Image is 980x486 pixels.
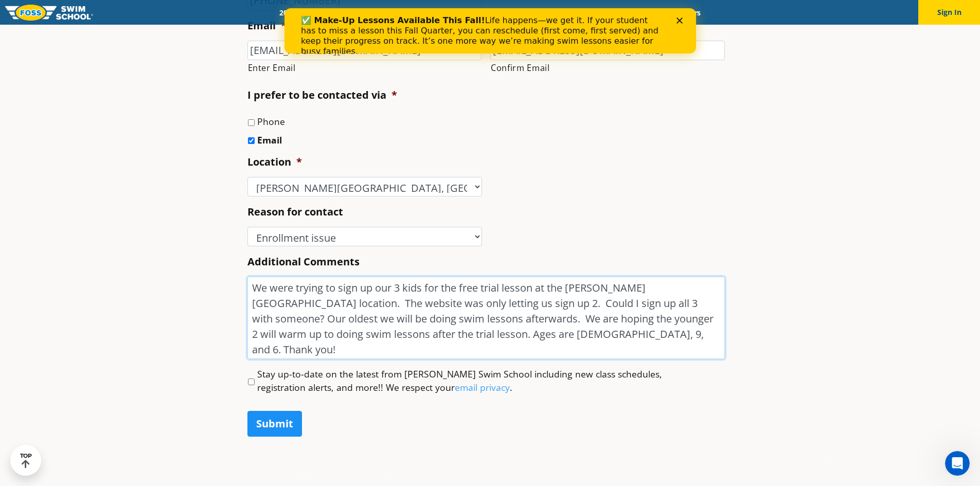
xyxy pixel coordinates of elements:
label: Email [257,133,282,147]
a: email privacy [455,381,510,393]
label: Reason for contact [247,205,343,219]
label: Phone [257,115,285,128]
label: I prefer to be contacted via [247,88,397,102]
a: Careers [667,8,709,17]
a: Blog [634,8,667,17]
iframe: Intercom live chat banner [284,8,696,53]
iframe: Intercom live chat [945,451,970,476]
input: Submit [247,411,302,437]
label: Email [247,19,287,32]
label: Enter Email [248,61,482,75]
a: Swim Path® Program [378,8,468,17]
label: Confirm Email [491,61,725,75]
img: FOSS Swim School Logo [5,5,93,21]
a: About FOSS [468,8,526,17]
label: Stay up-to-date on the latest from [PERSON_NAME] Swim School including new class schedules, regis... [257,367,670,394]
div: TOP [20,453,32,469]
label: Location [247,155,302,169]
label: Additional Comments [247,255,360,268]
a: Schools [335,8,378,17]
div: Life happens—we get it. If your student has to miss a lesson this Fall Quarter, you can reschedul... [16,7,379,48]
a: Swim Like [PERSON_NAME] [526,8,635,17]
b: ✅ Make-Up Lessons Available This Fall! [16,7,201,17]
a: 2025 Calendar [271,8,335,17]
div: Close [392,9,402,15]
